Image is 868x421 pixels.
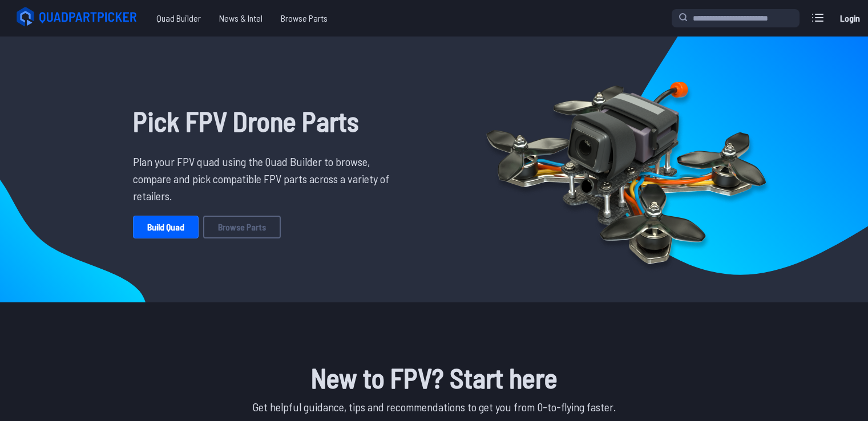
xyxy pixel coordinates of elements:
[124,398,745,415] p: Get helpful guidance, tips and recommendations to get you from 0-to-flying faster.
[203,216,281,238] a: Browse Parts
[133,216,199,238] a: Build Quad
[133,100,398,141] h1: Pick FPV Drone Parts
[272,7,337,30] a: Browse Parts
[836,7,863,30] a: Login
[147,7,210,30] a: Quad Builder
[462,55,790,284] img: Quadcopter
[133,153,398,204] p: Plan your FPV quad using the Quad Builder to browse, compare and pick compatible FPV parts across...
[124,357,745,398] h1: New to FPV? Start here
[210,7,272,30] a: News & Intel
